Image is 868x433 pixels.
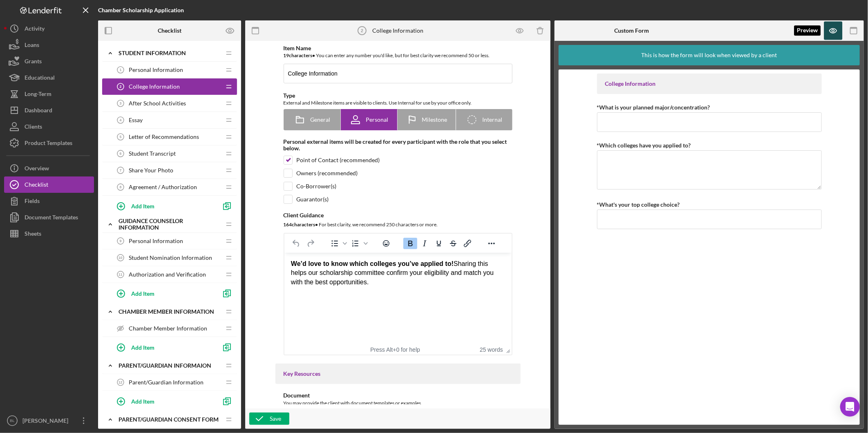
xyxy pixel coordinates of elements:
[4,102,94,118] a: Dashboard
[25,176,48,195] div: Checklist
[284,45,512,51] div: Item Name
[297,170,358,176] div: Owners (recommended)
[284,92,512,99] div: Type
[480,346,503,353] button: 25 words
[120,168,122,172] tspan: 7
[25,193,40,211] div: Fields
[366,116,388,123] span: Personal
[119,308,221,315] div: Chamber Member Information
[4,37,94,53] button: Loans
[129,67,183,73] span: Personal Information
[284,51,512,60] div: You can enter any number you'd like, but for best clarity we recommend 50 or less.
[482,116,502,123] span: Internal
[484,238,498,249] button: Reveal or hide additional toolbar items
[4,193,94,209] button: Fields
[25,135,72,153] div: Product Templates
[361,28,363,33] tspan: 2
[642,45,777,65] div: This is how the form will look when viewed by a client
[25,225,41,244] div: Sheets
[129,184,197,190] span: Agreement / Authorization
[840,397,860,417] div: Open Intercom Messenger
[310,116,330,123] span: General
[110,339,217,355] button: Add Item
[129,325,207,332] span: Chamber Member Information
[110,393,217,409] button: Add Item
[120,152,122,156] tspan: 6
[297,196,329,203] div: Guarantor(s)
[4,225,94,242] button: Sheets
[446,238,460,249] button: Strikethrough
[284,52,315,58] b: 19 character s •
[4,53,94,69] button: Grants
[119,256,123,260] tspan: 10
[284,392,512,399] div: Document
[379,238,393,249] button: Emojis
[284,221,512,229] div: For best clarity, we recommend 250 characters or more.
[4,86,94,102] button: Long-Term
[131,339,154,355] div: Add Item
[131,198,154,214] div: Add Item
[249,413,289,425] button: Save
[120,85,122,89] tspan: 2
[129,254,212,261] span: Student Nomination Information
[372,27,423,34] div: College Information
[4,69,94,86] button: Educational
[110,285,217,301] button: Add Item
[119,362,221,369] div: Parent/Guardian Informaion
[284,221,318,228] b: 164 character s •
[98,7,184,13] b: Chamber Scholarship Application
[20,413,74,431] div: [PERSON_NAME]
[4,209,94,225] a: Document Templates
[303,238,317,249] button: Redo
[120,135,122,139] tspan: 5
[110,198,217,214] button: Add Item
[120,68,122,72] tspan: 1
[25,102,52,121] div: Dashboard
[25,20,45,39] div: Activity
[129,117,143,123] span: Essay
[284,371,512,377] div: Key Resources
[615,27,649,34] b: Custom Form
[120,118,122,122] tspan: 4
[119,50,221,56] div: Student Information
[4,135,94,151] button: Product Templates
[119,380,123,384] tspan: 12
[4,20,94,37] button: Activity
[119,416,221,423] div: Parent/Guardian Consent Form
[158,27,181,34] b: Checklist
[129,100,186,107] span: After School Activities
[129,167,173,174] span: Share Your Photo
[119,272,123,277] tspan: 11
[284,399,512,407] div: You may provide the client with document templates or examples.
[25,118,42,137] div: Clients
[120,239,122,243] tspan: 9
[605,80,814,87] div: College Information
[4,118,94,135] button: Clients
[129,83,180,90] span: College Information
[289,238,303,249] button: Undo
[297,157,380,163] div: Point of Contact (recommended)
[4,160,94,176] button: Overview
[25,37,39,55] div: Loans
[422,116,447,123] span: Milestone
[359,346,431,353] div: Press Alt+0 for help
[129,134,199,140] span: Letter of Recommendations
[597,201,680,208] label: *What's your top college choice?
[120,101,122,105] tspan: 3
[270,413,281,425] div: Save
[25,160,49,179] div: Overview
[403,238,417,249] button: Bold
[10,419,15,423] text: BL
[284,99,512,107] div: External and Milestone items are visible to clients. Use Internal for use by your office only.
[432,238,445,249] button: Underline
[4,413,94,429] button: BL[PERSON_NAME]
